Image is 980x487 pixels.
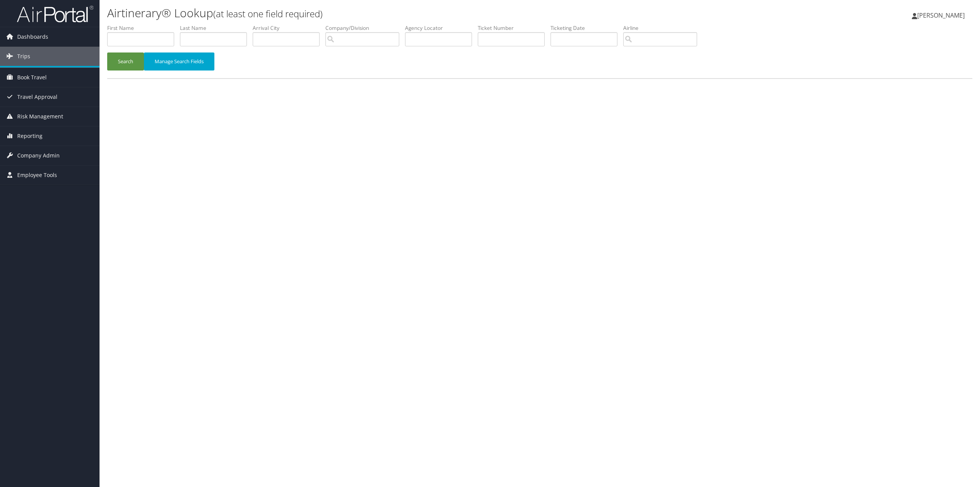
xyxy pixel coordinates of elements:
span: Risk Management [17,107,63,126]
label: Company/Division [325,24,405,32]
span: Book Travel [17,68,47,87]
span: Trips [17,47,30,66]
label: First Name [107,24,180,32]
label: Ticketing Date [550,24,623,32]
a: [PERSON_NAME] [912,4,972,27]
label: Agency Locator [405,24,478,32]
span: Travel Approval [17,87,57,107]
span: Dashboards [17,27,48,46]
h1: Airtinerary® Lookup [107,5,684,21]
button: Search [107,52,144,71]
label: Arrival City [253,24,325,32]
label: Ticket Number [478,24,550,32]
span: [PERSON_NAME] [917,11,965,20]
span: Company Admin [17,146,60,165]
small: (at least one field required) [213,7,323,20]
label: Last Name [180,24,253,32]
button: Manage Search Fields [144,52,214,71]
span: Employee Tools [17,166,57,185]
img: airportal-logo.png [17,5,93,23]
span: Reporting [17,126,42,146]
label: Airline [623,24,703,32]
